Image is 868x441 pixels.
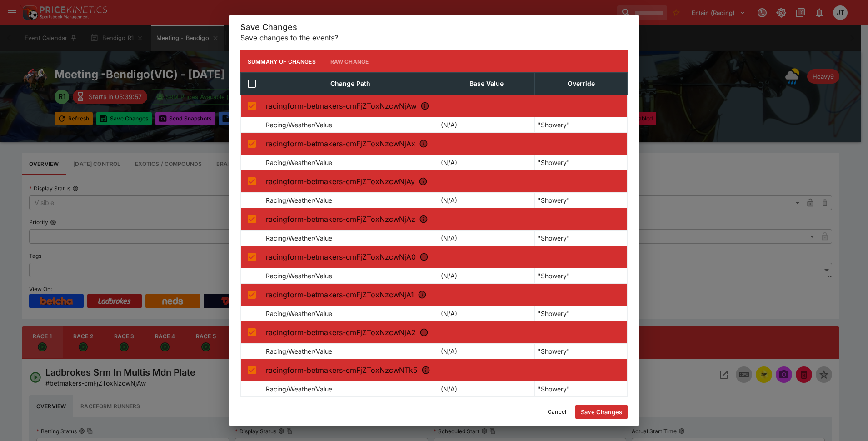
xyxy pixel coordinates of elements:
[535,268,628,284] td: "Showery"
[535,344,628,359] td: "Showery"
[240,32,628,43] p: Save changes to the events?
[419,139,428,148] svg: R2 - Bendigo Mazda Mdn Plate
[438,268,535,284] td: (N/A)
[266,309,332,318] p: Racing/Weather/Value
[438,306,535,321] td: (N/A)
[266,251,624,262] p: racingform-betmakers-cmFjZToxNzcwNjA0
[419,328,429,337] svg: R7 - Rmbl Investments Rising Stars Hcp (64)
[323,50,376,72] button: Raw Change
[266,289,624,300] p: racingform-betmakers-cmFjZToxNzcwNjA1
[438,155,535,170] td: (N/A)
[438,73,535,95] th: Base Value
[240,50,323,72] button: Summary of Changes
[438,193,535,208] td: (N/A)
[438,344,535,359] td: (N/A)
[266,233,332,243] p: Racing/Weather/Value
[266,271,332,281] p: Racing/Weather/Value
[419,177,428,186] svg: R3 - Catanach's Jewellers Mdn Plate
[263,73,438,95] th: Change Path
[266,158,332,167] p: Racing/Weather/Value
[266,138,624,149] p: racingform-betmakers-cmFjZToxNzcwNjAx
[438,231,535,246] td: (N/A)
[266,365,624,376] p: racingform-betmakers-cmFjZToxNzcwNTk5
[535,231,628,246] td: "Showery"
[419,252,429,261] svg: R5 - Bendigo Locksmiths (Bm64)
[535,306,628,321] td: "Showery"
[266,214,624,225] p: racingform-betmakers-cmFjZToxNzcwNjAz
[266,176,624,187] p: racingform-betmakers-cmFjZToxNzcwNjAy
[240,22,628,32] h5: Save Changes
[535,381,628,397] td: "Showery"
[421,366,430,375] svg: R8 - Grogans Machinery Hcp (64)
[575,405,628,419] button: Save Changes
[266,384,332,394] p: Racing/Weather/Value
[266,327,624,338] p: racingform-betmakers-cmFjZToxNzcwNjA2
[535,155,628,170] td: "Showery"
[418,290,427,299] svg: R6 - Bendigo Property Maintenance (Bm64)
[420,101,429,110] svg: R1 - Ladbrokes Srm In Multis Mdn Plate
[419,215,428,224] svg: R4 - Smartloans Bendigo Mdn Plate
[535,117,628,133] td: "Showery"
[266,195,332,205] p: Racing/Weather/Value
[535,193,628,208] td: "Showery"
[266,120,332,130] p: Racing/Weather/Value
[266,100,624,111] p: racingform-betmakers-cmFjZToxNzcwNjAw
[535,73,628,95] th: Override
[438,381,535,397] td: (N/A)
[438,117,535,133] td: (N/A)
[542,405,572,419] button: Cancel
[266,346,332,356] p: Racing/Weather/Value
